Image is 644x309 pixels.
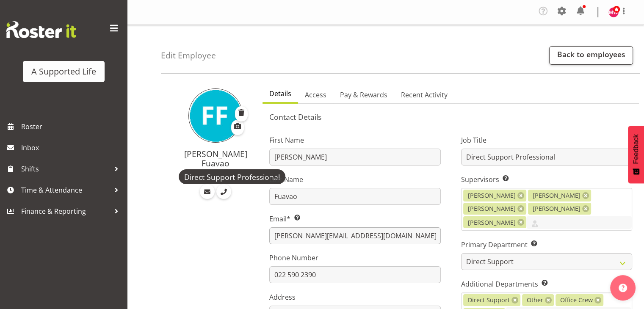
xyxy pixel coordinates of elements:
span: Details [269,88,291,99]
span: Direct Support [468,295,510,305]
span: Time & Attendance [21,184,110,196]
span: Recent Activity [401,90,448,100]
img: maria-wood10195.jpg [608,7,619,17]
label: Supervisors [461,174,632,185]
img: help-xxl-2.png [619,284,627,292]
label: Phone Number [269,253,440,263]
a: Email Employee [200,184,215,199]
span: [PERSON_NAME] [468,204,516,213]
input: Job Title [461,149,632,166]
label: Primary Department [461,240,632,250]
span: [PERSON_NAME] [533,191,580,200]
span: Other [527,295,543,305]
h5: Contact Details [269,112,632,121]
label: Last Name [269,174,440,185]
span: Office Crew [560,295,593,305]
span: Roster [21,120,123,133]
span: Feedback [632,134,640,164]
span: [PERSON_NAME] [468,191,516,200]
h4: Edit Employee [161,51,216,60]
input: Last Name [269,188,440,205]
label: Job Title [461,135,632,145]
span: [PERSON_NAME] [533,204,580,213]
span: [PERSON_NAME] [468,218,516,227]
label: Email* [269,214,440,224]
h4: [PERSON_NAME] Fuavao [179,149,252,168]
a: Back to employees [549,46,633,65]
label: Additional Departments [461,279,632,289]
label: Address [269,292,440,302]
span: Access [305,90,326,100]
span: Shifts [21,163,110,175]
img: fonua-fuavao11367.jpg [188,88,243,143]
input: First Name [269,149,440,166]
span: Inbox [21,141,123,154]
input: Phone Number [269,266,440,283]
a: Call Employee [216,184,231,199]
label: First Name [269,135,440,145]
input: Email Address [269,227,440,244]
div: A Supported Life [31,65,96,78]
button: Feedback - Show survey [628,126,644,183]
img: Rosterit website logo [6,21,76,38]
span: Finance & Reporting [21,205,110,218]
span: Pay & Rewards [340,90,387,100]
span: Direct Support Professional [184,171,280,182]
